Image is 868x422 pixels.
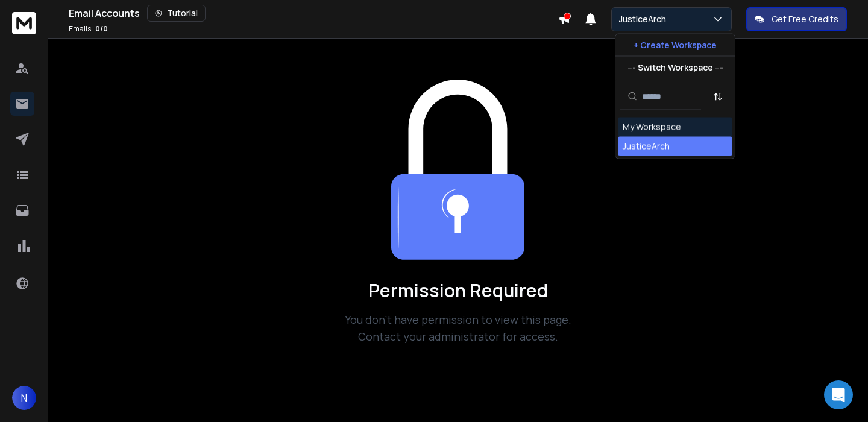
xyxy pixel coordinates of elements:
div: JusticeArch [623,140,670,153]
p: You don't have permission to view this page. Contact your administrator for access. [323,311,593,345]
button: + Create Workspace [615,34,735,56]
img: Team collaboration [391,80,525,260]
button: N [12,386,36,410]
button: Sort by Sort A-Z [706,84,730,109]
div: My Workspace [623,121,681,133]
span: 0 / 0 [95,24,108,34]
div: Email Accounts [69,5,558,22]
p: --- Switch Workspace --- [627,61,723,74]
p: Get Free Credits [772,13,838,25]
p: JusticeArch [619,13,671,25]
button: Tutorial [147,5,206,22]
button: Get Free Credits [746,7,847,31]
p: Emails : [69,24,108,34]
div: Open Intercom Messenger [824,380,853,409]
h1: Permission Required [323,280,593,301]
p: + Create Workspace [634,39,717,51]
